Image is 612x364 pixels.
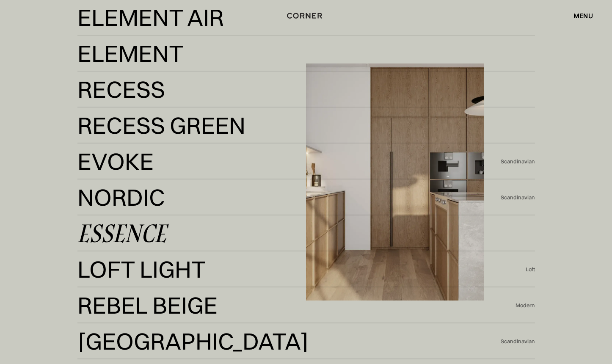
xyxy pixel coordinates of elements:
[77,43,184,63] div: Element
[278,10,333,21] a: home
[77,79,535,100] a: RecessRecess
[77,115,245,135] div: Recess Green
[77,279,198,300] div: Loft Light
[501,194,535,201] div: Scandinavian
[77,331,309,351] div: [GEOGRAPHIC_DATA]
[77,99,153,120] div: Recess
[501,158,535,165] div: Scandinavian
[77,259,526,280] a: Loft LightLoft Light
[77,151,154,171] div: Evoke
[77,259,206,279] div: Loft Light
[77,295,516,316] a: Rebel BeigeRebel Beige
[77,187,501,208] a: NordicNordic
[77,151,501,172] a: EvokeEvoke
[565,8,593,23] div: menu
[77,207,160,228] div: Nordic
[77,331,501,352] a: [GEOGRAPHIC_DATA][GEOGRAPHIC_DATA]
[516,302,535,309] div: Modern
[526,266,535,273] div: Loft
[77,79,165,99] div: Recess
[77,223,166,243] div: Essence
[77,203,181,223] div: Essence
[77,63,175,84] div: Element
[77,295,218,315] div: Rebel Beige
[77,135,227,156] div: Recess Green
[501,338,535,345] div: Scandinavian
[77,171,146,192] div: Evoke
[77,43,535,64] a: ElementElement
[77,223,535,244] a: EssenceEssence
[77,315,206,336] div: Rebel Beige
[77,187,165,207] div: Nordic
[573,12,593,19] div: menu
[77,115,535,136] a: Recess GreenRecess Green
